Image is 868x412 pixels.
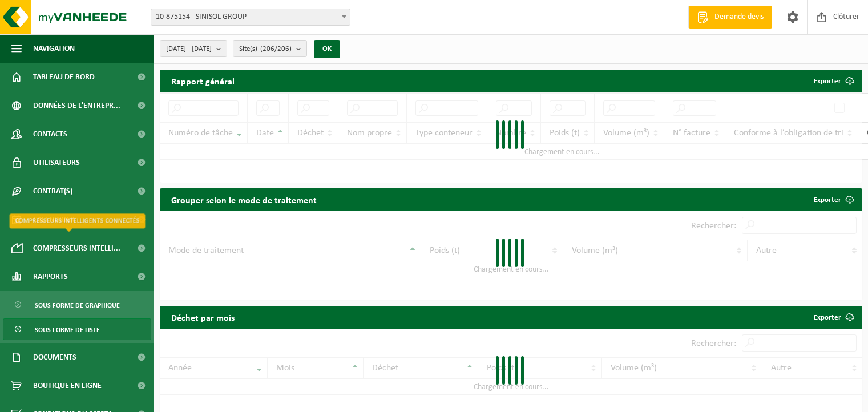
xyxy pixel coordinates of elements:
[233,40,307,57] button: Site(s)(206/206)
[33,371,102,400] span: Boutique en ligne
[33,262,68,291] span: Rapports
[33,120,67,148] span: Contacts
[33,63,95,91] span: Tableau de bord
[33,91,120,120] span: Données de l'entrepr...
[151,9,350,26] span: 10-875154 - SINISOL GROUP
[33,177,72,205] span: Contrat(s)
[35,294,120,316] span: Sous forme de graphique
[712,11,766,23] span: Demande devis
[688,6,772,29] a: Demande devis
[33,148,80,177] span: Utilisateurs
[314,40,340,58] button: OK
[33,343,76,371] span: Documents
[33,34,75,63] span: Navigation
[160,188,328,211] h2: Grouper selon le mode de traitement
[33,234,120,262] span: Compresseurs intelli...
[239,41,292,58] span: Site(s)
[160,40,227,57] button: [DATE] - [DATE]
[33,205,75,234] span: Calendrier
[805,306,861,329] a: Exporter
[151,9,350,25] span: 10-875154 - SINISOL GROUP
[805,70,861,92] button: Exporter
[260,45,292,52] count: (206/206)
[166,41,212,58] span: [DATE] - [DATE]
[160,70,246,92] h2: Rapport général
[160,306,246,328] h2: Déchet par mois
[3,318,151,340] a: Sous forme de liste
[805,188,861,211] a: Exporter
[3,294,151,316] a: Sous forme de graphique
[35,319,100,341] span: Sous forme de liste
